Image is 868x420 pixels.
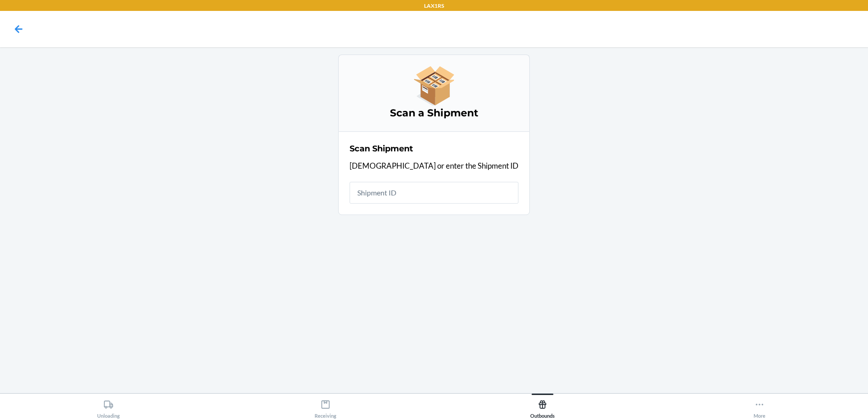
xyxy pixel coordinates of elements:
div: Outbounds [530,396,555,419]
button: Receiving [217,394,434,419]
div: Unloading [97,396,120,419]
button: More [651,394,868,419]
div: More [754,396,765,419]
p: [DEMOGRAPHIC_DATA] or enter the Shipment ID [350,160,518,172]
h2: Scan Shipment [350,143,413,155]
button: Outbounds [434,394,651,419]
div: Receiving [315,396,336,419]
h3: Scan a Shipment [350,106,518,120]
input: Shipment ID [350,182,518,204]
p: LAX1RS [424,2,444,10]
